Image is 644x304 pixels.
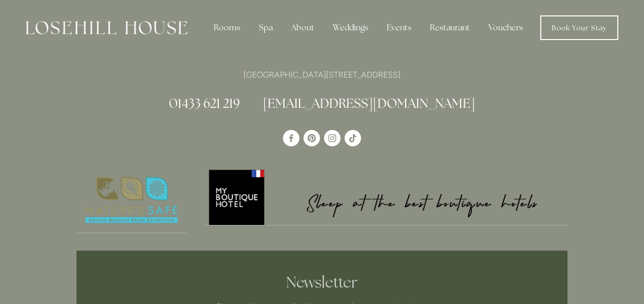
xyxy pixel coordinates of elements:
[132,273,512,292] h2: Newsletter
[378,17,420,38] div: Events
[251,17,281,38] div: Spa
[204,168,568,225] a: My Boutique Hotel - Logo
[77,168,186,233] img: Nature's Safe - Logo
[283,130,299,146] a: Losehill House Hotel & Spa
[325,17,376,38] div: Weddings
[304,130,320,146] a: Pinterest
[480,17,531,38] a: Vouchers
[324,130,340,146] a: Instagram
[345,130,361,146] a: TikTok
[169,95,240,111] a: 01433 621 219
[77,168,186,233] a: Nature's Safe - Logo
[263,95,475,111] a: [EMAIL_ADDRESS][DOMAIN_NAME]
[283,17,323,38] div: About
[540,15,618,40] a: Book Your Stay
[77,68,567,82] p: [GEOGRAPHIC_DATA][STREET_ADDRESS]
[26,21,187,34] img: Losehill House
[205,17,249,38] div: Rooms
[204,168,568,225] img: My Boutique Hotel - Logo
[422,17,478,38] div: Restaurant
